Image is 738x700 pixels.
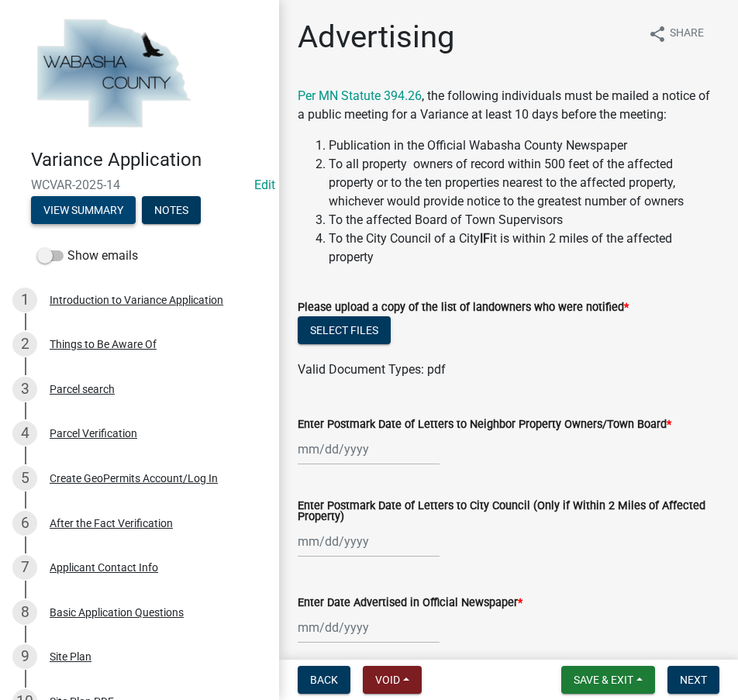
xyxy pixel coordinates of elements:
[298,419,671,430] label: Enter Postmark Date of Letters to Neighbor Property Owners/Town Board
[329,136,719,155] li: Publication in the Official Wabasha County Newspaper
[12,511,37,536] div: 6
[667,666,719,694] button: Next
[298,526,440,557] input: mm/dd/yyyy
[12,644,37,669] div: 9
[12,377,37,402] div: 3
[254,178,275,192] a: Edit
[298,666,350,694] button: Back
[329,155,719,211] li: To all property owners of record within 500 feet of the affected property or to the ten propertie...
[636,19,716,49] button: shareShare
[31,196,136,224] button: View Summary
[12,466,37,491] div: 5
[50,339,157,350] div: Things to Be Aware Of
[561,666,655,694] button: Save & Exit
[142,196,201,224] button: Notes
[31,205,136,217] wm-modal-confirm: Summary
[50,518,173,529] div: After the Fact Verification
[50,473,218,484] div: Create GeoPermits Account/Log In
[480,231,490,246] strong: IF
[298,501,719,523] label: Enter Postmark Date of Letters to City Council (Only if Within 2 Miles of Affected Property)
[298,598,522,609] label: Enter Date Advertised in Official Newspaper
[37,247,138,265] label: Show emails
[298,87,719,124] p: , the following individuals must be mailed a notice of a public meeting for a Variance at least 1...
[298,88,422,103] a: Per MN Statute 394.26
[680,674,707,686] span: Next
[329,229,719,267] li: To the City Council of a City it is within 2 miles of the affected property
[31,149,267,171] h4: Variance Application
[50,607,184,618] div: Basic Application Questions
[670,25,704,43] span: Share
[574,674,633,686] span: Save & Exit
[298,612,440,643] input: mm/dd/yyyy
[12,421,37,446] div: 4
[50,651,91,662] div: Site Plan
[142,205,201,217] wm-modal-confirm: Notes
[31,16,195,133] img: Wabasha County, Minnesota
[298,302,629,313] label: Please upload a copy of the list of landowners who were notified
[329,211,719,229] li: To the affected Board of Town Supervisors
[363,666,422,694] button: Void
[648,25,667,43] i: share
[298,433,440,465] input: mm/dd/yyyy
[12,288,37,312] div: 1
[254,178,275,192] wm-modal-confirm: Edit Application Number
[12,555,37,580] div: 7
[31,178,248,192] span: WCVAR-2025-14
[12,332,37,357] div: 2
[298,316,391,344] button: Select files
[50,384,115,395] div: Parcel search
[298,19,454,56] h1: Advertising
[12,600,37,625] div: 8
[375,674,400,686] span: Void
[50,295,223,305] div: Introduction to Variance Application
[50,562,158,573] div: Applicant Contact Info
[298,362,446,377] span: Valid Document Types: pdf
[50,428,137,439] div: Parcel Verification
[310,674,338,686] span: Back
